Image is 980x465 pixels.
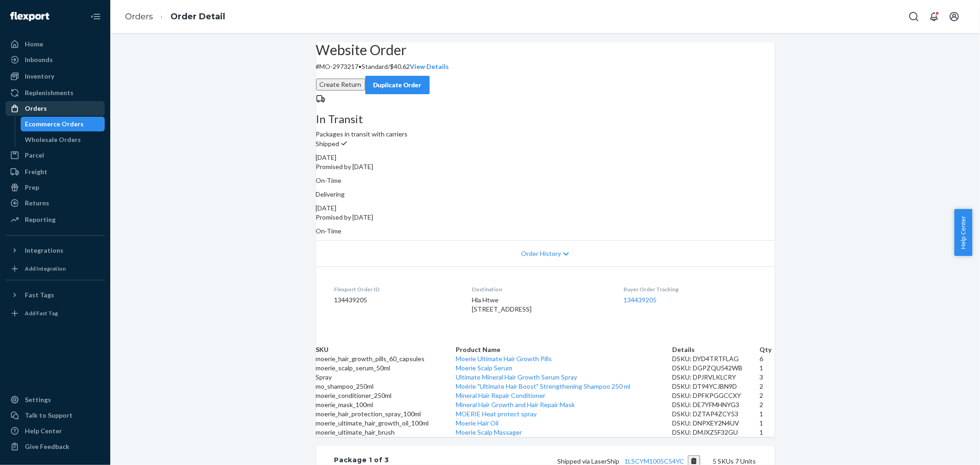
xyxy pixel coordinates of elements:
dt: Buyer Order Tracking [623,285,756,293]
span: Hla Htwe [STREET_ADDRESS] [472,296,532,313]
dd: 134439205 [334,295,457,305]
span: Standard [362,62,388,70]
a: Mineral Hair Growth and Hair Repair Mask [456,401,575,408]
a: 1LSCYM1005C54YC [624,457,684,465]
td: 2 [759,391,774,400]
td: mo_shampoo_250ml [316,382,456,391]
a: 134439205 [623,296,657,304]
div: Returns [25,198,49,208]
th: Qty [759,345,774,354]
div: Freight [25,167,47,176]
th: Details [673,345,760,354]
div: Wholesale Orders [25,135,81,144]
td: 2 [759,382,774,391]
img: Flexport logo [10,12,49,21]
div: Orders [25,104,47,113]
div: DSKU: DYD4TRTFLAG [673,354,760,363]
button: Give Feedback [6,439,105,454]
a: Freight [6,164,105,179]
span: Order History [521,249,561,258]
a: Help Center [6,424,105,438]
td: Spray [316,373,456,382]
a: Moérie "Ultimate Hair Boost" Strengthening Shampoo 250 ml [456,382,630,390]
div: Give Feedback [25,442,69,451]
td: moerie_hair_growth_pills_60_capsules [316,354,456,363]
a: Prep [6,180,105,195]
td: moerie_mask_100ml [316,400,456,409]
p: On-Time [316,176,775,185]
div: Replenishments [25,88,74,97]
div: Talk to Support [25,411,73,420]
ol: breadcrumbs [118,3,232,30]
td: 1 [759,428,774,437]
th: SKU [316,345,456,354]
span: • [359,62,362,70]
div: Settings [25,395,51,404]
a: Inbounds [6,52,105,67]
td: 1 [759,363,774,373]
td: moerie_conditioner_250ml [316,391,456,400]
button: Fast Tags [6,288,105,302]
div: Inventory [25,72,54,81]
td: 3 [759,373,774,382]
a: Parcel [6,148,105,163]
div: DSKU: DPFKPGGCCXY [673,391,760,400]
a: Moerie Scalp Massager [456,428,522,436]
button: Open account menu [945,7,963,26]
a: Orders [125,11,153,22]
a: Ultimate Mineral Hair Growth Serum Spray [456,373,577,381]
a: Inventory [6,69,105,84]
a: Moerie Ultimate Hair Growth Pills [456,355,552,363]
a: Settings [6,392,105,407]
button: Integrations [6,243,105,258]
div: DSKU: DE7YFMHNYG3 [673,400,760,409]
a: Replenishments [6,85,105,100]
div: Parcel [25,151,44,160]
td: 2 [759,400,774,409]
button: Open notifications [925,7,943,26]
dt: Destination [472,285,609,293]
td: 6 [759,354,774,363]
p: Delivering [316,190,775,199]
button: Create Return [316,79,365,91]
a: Ecommerce Orders [21,117,105,131]
div: [DATE] [316,204,775,213]
div: DSKU: DNPXEY2N4UV [673,419,760,428]
a: Mineral Hair Repair Conditioner [456,391,545,399]
div: DSKU: DZTAP4ZCY53 [673,409,760,419]
a: Talk to Support [6,408,105,423]
div: DSKU: DGPZQU542WB [673,363,760,373]
p: # MO-2973217 / $40.62 [316,62,775,71]
div: Inbounds [25,55,53,64]
div: Home [25,40,43,49]
td: moerie_hair_protection_spray_100ml [316,409,456,419]
span: Shipped via LaserShip [557,457,700,465]
div: [DATE] [316,153,775,162]
div: Packages in transit with carriers [316,113,775,139]
td: 1 [759,419,774,428]
div: Prep [25,183,39,192]
div: Help Center [25,426,62,436]
a: Reporting [6,212,105,227]
a: Add Fast Tag [6,306,105,321]
a: Moerie Hair Oil [456,419,498,427]
button: Open Search Box [905,7,923,26]
th: Product Name [456,345,672,354]
td: moerie_scalp_serum_50ml [316,363,456,373]
p: Shipped [316,139,775,148]
td: moerie_ultimate_hair_growth_oil_100ml [316,419,456,428]
div: Ecommerce Orders [25,119,84,129]
div: View Details [410,62,449,71]
a: Orders [6,101,105,116]
button: Help Center [954,209,972,256]
a: Moerie Scalp Serum [456,364,512,372]
td: 1 [759,409,774,419]
h2: Website Order [316,42,775,57]
div: Fast Tags [25,290,54,300]
div: Add Integration [25,265,66,272]
div: DSKU: DPJRVLKLCRY [673,373,760,382]
div: Add Fast Tag [25,309,58,317]
a: MOERIE Heat protect spray [456,410,537,418]
p: Promised by [DATE] [316,213,775,222]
